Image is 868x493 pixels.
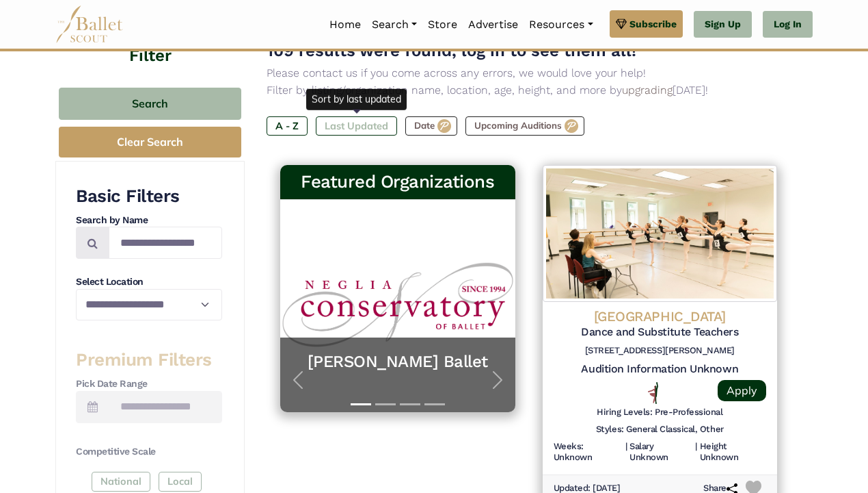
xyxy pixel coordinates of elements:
[648,382,658,404] img: All
[622,84,673,97] a: upgrading
[267,81,791,99] p: Filter by listing/organization name, location, age, height, and more by [DATE]!
[76,445,222,459] h4: Competitive Scale
[616,16,627,31] img: gem.svg
[306,89,407,110] div: Sort by last updated
[629,441,692,464] h6: Salary Unknown
[554,345,767,357] h6: [STREET_ADDRESS][PERSON_NAME]
[597,407,722,418] h6: Hiring Levels: Pre-Professional
[76,185,222,208] h3: Basic Filters
[554,307,767,325] h4: [GEOGRAPHIC_DATA]
[294,351,502,372] a: [PERSON_NAME] Ballet
[366,10,422,39] a: Search
[524,10,598,39] a: Resources
[76,275,222,289] h4: Select Location
[610,10,683,38] a: Subscribe
[625,441,627,464] h6: |
[400,396,420,412] button: Slide 3
[554,362,767,377] h5: Audition Information Unknown
[718,380,766,401] a: Apply
[543,165,778,302] img: Logo
[465,116,584,136] label: Upcoming Auditions
[76,214,222,227] h4: Search by Name
[554,441,623,464] h6: Weeks: Unknown
[375,396,396,412] button: Slide 2
[76,377,222,391] h4: Pick Date Range
[695,441,697,464] h6: |
[76,349,222,372] h3: Premium Filters
[463,10,524,39] a: Advertise
[109,227,222,259] input: Search by names...
[316,116,397,136] label: Last Updated
[596,424,724,435] h6: Styles: General Classical, Other
[324,10,366,39] a: Home
[351,396,371,412] button: Slide 1
[405,116,457,136] label: Date
[267,116,308,136] label: A - Z
[554,325,767,340] h5: Dance and Substitute Teachers
[59,127,241,157] button: Clear Search
[629,16,677,31] span: Subscribe
[694,11,752,38] a: Sign Up
[422,10,463,39] a: Store
[424,396,445,412] button: Slide 4
[700,441,766,464] h6: Height Unknown
[763,11,813,38] a: Log In
[267,64,791,82] p: Please contact us if you come across any errors, we would love your help!
[59,88,241,120] button: Search
[291,170,504,194] h3: Featured Organizations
